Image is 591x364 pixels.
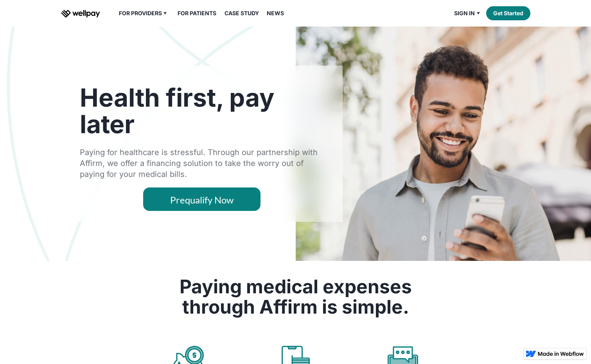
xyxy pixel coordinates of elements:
a: News [262,9,289,18]
div: Sign in [449,9,486,18]
a: home [61,9,100,18]
img: Made in Webflow [538,352,584,356]
div: Sign in [454,9,475,18]
h1: Health first, pay later [80,84,324,137]
a: For Patients [173,9,221,18]
div: For Providers [119,9,162,18]
div: Paying for healthcare is stressful. Through our partnership with Affirm, we offer a financing sol... [80,147,324,180]
a: Prequalify Now [143,187,260,211]
h2: Paying medical expenses through Affirm is simple. [155,277,437,317]
div: For Providers [114,9,173,18]
a: Get Started [486,6,530,20]
a: Case Study [220,9,264,18]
